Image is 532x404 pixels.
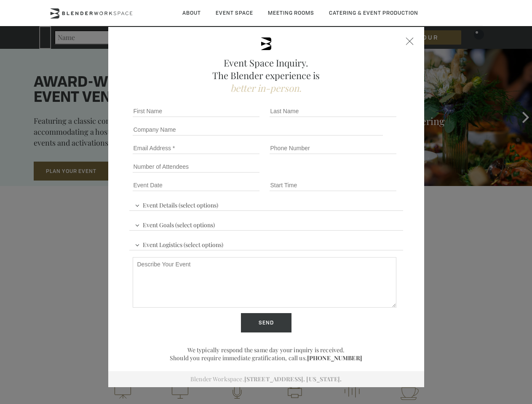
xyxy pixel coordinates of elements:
h2: Event Space Inquiry. The Blender experience is [129,56,403,94]
span: Event Logistics (select options) [133,237,225,250]
input: Email Address * [133,142,259,154]
input: Last Name [270,105,396,117]
input: Event Date [133,179,259,191]
a: [STREET_ADDRESS]. [US_STATE]. [244,375,342,383]
input: Number of Attendees [133,161,259,173]
p: Should you require immediate gratification, call us. [129,354,403,362]
input: First Name [133,105,259,117]
span: Event Goals (select options) [133,218,217,230]
p: We typically respond the same day your inquiry is received. [129,346,403,354]
input: Start Time [270,179,396,191]
input: Company Name [133,124,383,136]
input: Send [241,313,291,332]
span: Event Details (select options) [133,198,220,210]
span: better in-person. [230,82,302,94]
div: Blender Workspace. [108,371,424,387]
input: Phone Number [270,142,396,154]
a: [PHONE_NUMBER] [307,354,362,362]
